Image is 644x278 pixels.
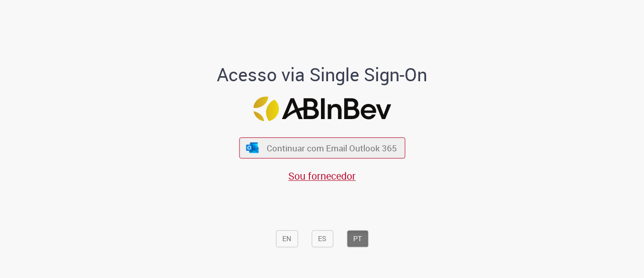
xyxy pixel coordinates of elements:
h1: Acesso via Single Sign-On [183,65,462,85]
button: PT [347,230,368,247]
img: Logo ABInBev [253,96,391,121]
button: EN [276,230,298,247]
img: ícone Azure/Microsoft 360 [246,142,260,153]
a: Sou fornecedor [288,169,356,183]
span: Continuar com Email Outlook 365 [267,142,397,154]
button: ícone Azure/Microsoft 360 Continuar com Email Outlook 365 [239,138,405,158]
button: ES [311,230,333,247]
